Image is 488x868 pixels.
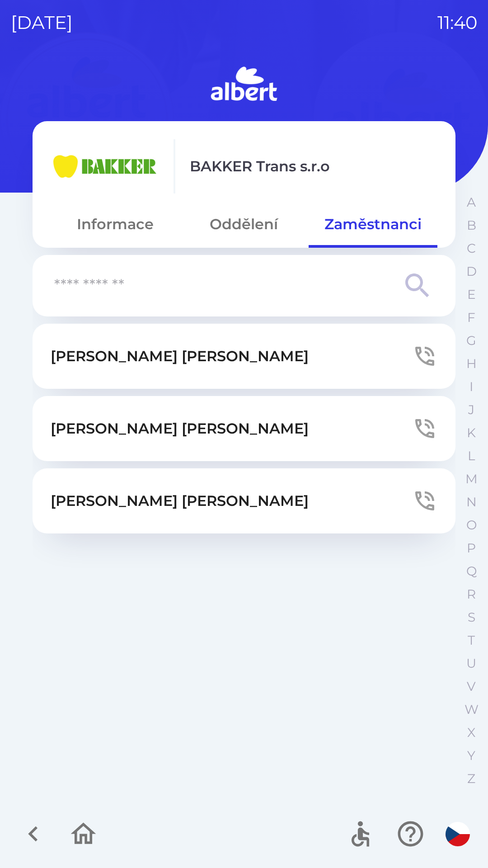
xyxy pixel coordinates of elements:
p: [PERSON_NAME] [PERSON_NAME] [51,490,309,512]
img: eba99837-dbda-48f3-8a63-9647f5990611.png [51,139,159,193]
p: BAKKER Trans s.r.o [190,156,330,177]
img: cs flag [446,822,470,846]
button: [PERSON_NAME] [PERSON_NAME] [33,324,455,389]
button: Oddělení [179,208,308,241]
img: Logo [33,63,455,107]
button: [PERSON_NAME] [PERSON_NAME] [33,468,455,533]
button: Zaměstnanci [309,208,437,241]
p: [PERSON_NAME] [PERSON_NAME] [51,345,309,367]
button: [PERSON_NAME] [PERSON_NAME] [33,396,455,461]
button: Informace [51,208,179,241]
p: [PERSON_NAME] [PERSON_NAME] [51,418,309,439]
p: 11:40 [437,9,477,36]
p: [DATE] [11,9,73,36]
